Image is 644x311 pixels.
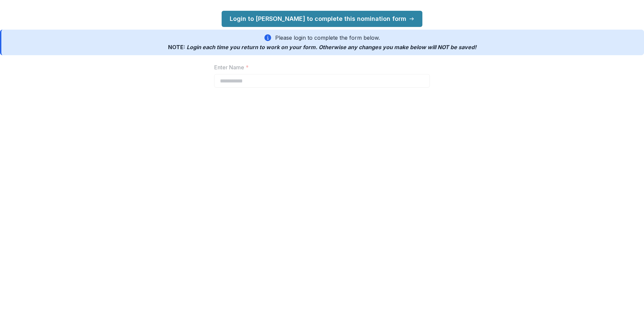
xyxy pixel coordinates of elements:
[168,43,476,51] p: NOTE:
[214,63,426,71] label: Enter Name
[275,34,380,42] p: Please login to complete the form below.
[438,44,449,50] span: NOT
[222,11,422,27] a: Login to [PERSON_NAME] to complete this nomination form
[187,44,476,50] span: Login each time you return to work on your form. Otherwise any changes you make below will be saved!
